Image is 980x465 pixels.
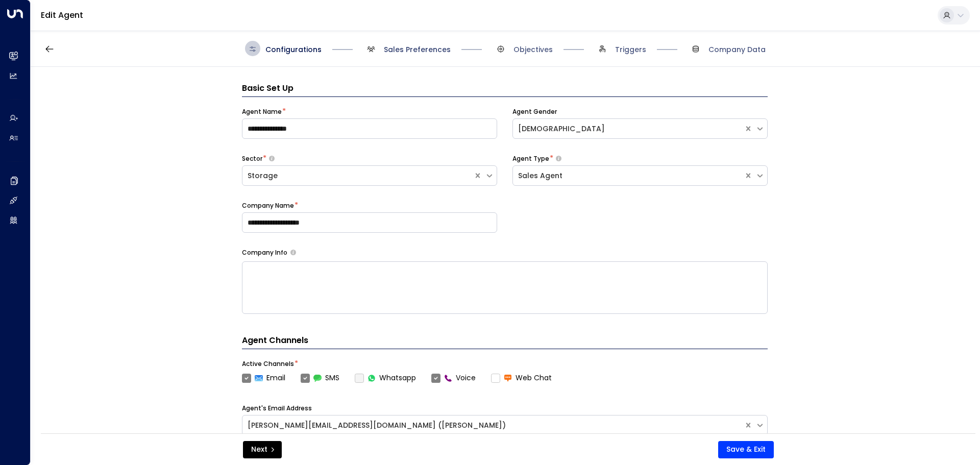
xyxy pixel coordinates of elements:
[243,441,282,458] button: Next
[265,44,322,55] span: Configurations
[242,404,312,413] label: Agent's Email Address
[355,373,416,383] div: To activate this channel, please go to the Integrations page
[242,334,768,349] h4: Agent Channels
[615,44,646,55] span: Triggers
[248,420,739,431] div: [PERSON_NAME][EMAIL_ADDRESS][DOMAIN_NAME] ([PERSON_NAME])
[242,154,262,163] label: Sector
[491,373,552,383] label: Web Chat
[513,44,553,55] span: Objectives
[384,44,451,55] span: Sales Preferences
[248,170,468,181] div: Storage
[718,441,774,458] button: Save & Exit
[512,154,549,163] label: Agent Type
[242,82,768,97] h3: Basic Set Up
[242,201,294,210] label: Company Name
[518,124,739,134] div: [DEMOGRAPHIC_DATA]
[512,107,557,116] label: Agent Gender
[41,9,83,21] a: Edit Agent
[708,44,766,55] span: Company Data
[242,107,282,116] label: Agent Name
[269,155,275,162] button: Select whether your copilot will handle inquiries directly from leads or from brokers representin...
[301,373,339,383] label: SMS
[518,170,739,181] div: Sales Agent
[242,359,294,369] label: Active Channels
[242,373,285,383] label: Email
[355,373,416,383] label: Whatsapp
[242,248,287,257] label: Company Info
[556,155,561,162] button: Select whether your copilot will handle inquiries directly from leads or from brokers representin...
[290,250,296,255] button: Provide a brief overview of your company, including your industry, products or services, and any ...
[431,373,476,383] label: Voice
